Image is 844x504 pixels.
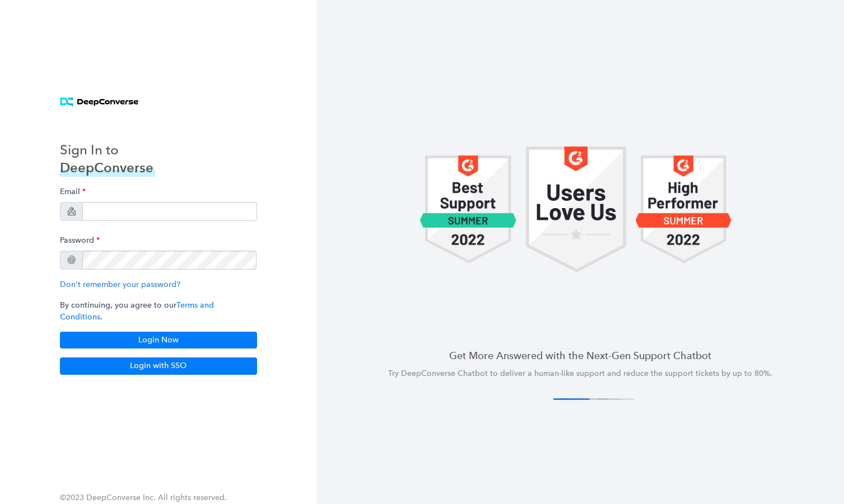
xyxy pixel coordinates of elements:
[60,280,180,289] a: Don't remember your password?
[571,398,608,400] button: 2
[553,398,590,400] button: 1
[60,181,86,202] label: Email
[60,141,155,159] h3: Sign In to
[60,357,257,374] button: Login with SSO
[60,299,257,323] p: By continuing, you agree to our .
[60,230,100,251] label: Password
[419,147,516,272] img: carousel 1
[598,398,635,400] button: 4
[388,369,772,378] span: Try DeepConverse Chatbot to deliver a human-like support and reduce the support tickets by up to ...
[635,147,732,272] img: carousel 1
[343,348,817,362] h4: Get More Answered with the Next-Gen Support Chatbot
[585,398,621,400] button: 3
[60,159,155,177] h3: DeepConverse
[60,493,227,502] span: ©2023 DeepConverse Inc. All rights reserved.
[60,332,257,348] button: Login Now
[60,97,139,107] img: horizontal logo
[526,147,626,272] img: carousel 1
